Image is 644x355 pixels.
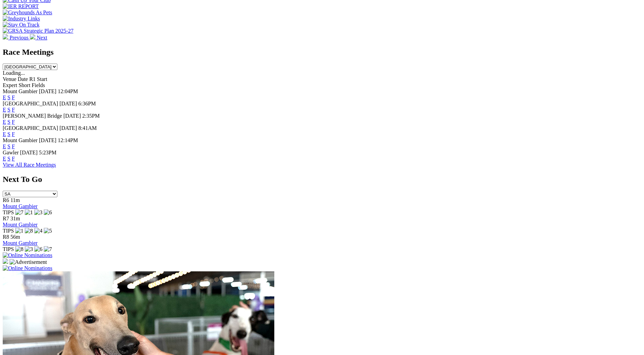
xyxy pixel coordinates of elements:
[3,119,6,125] a: E
[3,16,40,22] img: Industry Links
[7,119,11,125] a: S
[7,143,11,149] a: S
[58,88,78,94] span: 12:04PM
[3,234,9,240] span: R8
[34,228,42,234] img: 4
[3,209,14,215] span: TIPS
[44,209,52,216] img: 6
[12,107,15,113] a: F
[12,119,15,125] a: F
[7,95,11,100] a: S
[3,88,38,94] span: Mount Gambier
[37,35,47,40] span: Next
[3,113,62,119] span: [PERSON_NAME] Bridge
[3,107,6,113] a: E
[3,48,641,57] h2: Race Meetings
[25,209,33,216] img: 1
[12,95,15,100] a: F
[11,197,20,203] span: 11m
[25,246,33,252] img: 3
[3,101,58,106] span: [GEOGRAPHIC_DATA]
[3,22,39,28] img: Stay On Track
[3,258,8,264] img: 15187_Greyhounds_GreysPlayCentral_Resize_SA_WebsiteBanner_300x115_2025.jpg
[3,137,38,143] span: Mount Gambier
[11,216,20,221] span: 31m
[3,216,9,221] span: R7
[34,209,42,216] img: 3
[29,76,47,82] span: R1 Start
[44,246,52,252] img: 7
[3,82,17,88] span: Expert
[12,143,15,149] a: F
[3,150,19,155] span: Gawler
[15,246,23,252] img: 8
[59,101,77,106] span: [DATE]
[7,156,11,162] a: S
[3,95,6,100] a: E
[3,28,73,34] img: GRSA Strategic Plan 2025-27
[58,137,78,143] span: 12:14PM
[7,107,11,113] a: S
[19,82,31,88] span: Short
[39,88,57,94] span: [DATE]
[11,234,20,240] span: 56m
[3,156,6,162] a: E
[15,228,23,234] img: 1
[3,3,39,10] img: IER REPORT
[78,101,96,106] span: 6:36PM
[18,76,28,82] span: Date
[3,143,6,149] a: E
[3,35,30,40] a: Previous
[25,228,33,234] img: 8
[20,150,38,155] span: [DATE]
[3,265,52,271] img: Online Nominations
[3,10,52,16] img: Greyhounds As Pets
[15,209,23,216] img: 7
[3,240,38,246] a: Mount Gambier
[3,70,25,76] span: Loading...
[3,125,58,131] span: [GEOGRAPHIC_DATA]
[3,246,14,252] span: TIPS
[12,156,15,162] a: F
[3,131,6,137] a: E
[63,113,81,119] span: [DATE]
[39,137,57,143] span: [DATE]
[82,113,100,119] span: 2:35PM
[10,35,29,40] span: Previous
[3,228,14,234] span: TIPS
[3,252,52,258] img: Online Nominations
[3,76,16,82] span: Venue
[12,131,15,137] a: F
[10,259,47,265] img: Advertisement
[3,34,8,39] img: chevron-left-pager-white.svg
[44,228,52,234] img: 5
[59,125,77,131] span: [DATE]
[3,162,56,168] a: View All Race Meetings
[7,131,11,137] a: S
[34,246,42,252] img: 6
[3,222,38,227] a: Mount Gambier
[39,150,57,155] span: 5:23PM
[30,34,35,39] img: chevron-right-pager-white.svg
[3,203,38,209] a: Mount Gambier
[78,125,97,131] span: 8:41AM
[3,175,641,184] h2: Next To Go
[3,197,9,203] span: R6
[32,82,45,88] span: Fields
[30,35,47,40] a: Next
